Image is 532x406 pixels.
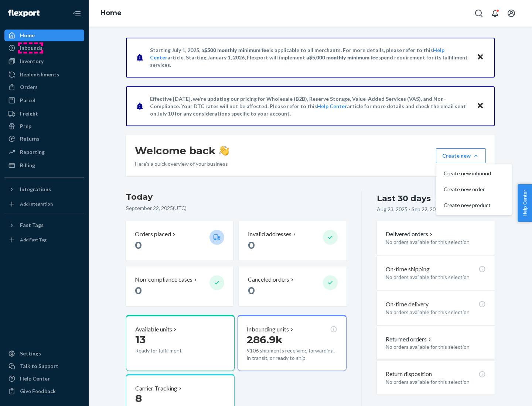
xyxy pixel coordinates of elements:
[20,83,38,91] div: Orders
[135,230,171,238] p: Orders placed
[4,55,84,67] a: Inventory
[135,284,142,297] span: 0
[135,347,204,354] p: Ready for fulfillment
[20,58,44,65] div: Inventory
[4,183,84,195] button: Integrations
[20,375,50,382] div: Help Center
[150,95,470,117] p: Effective [DATE], we're updating our pricing for Wholesale (B2B), Reserve Storage, Value-Added Se...
[126,191,347,203] h3: Today
[247,325,289,334] p: Inbounding units
[386,335,433,344] button: Returned orders
[4,234,84,246] a: Add Fast Tag
[386,378,486,386] p: No orders available for this selection
[100,9,122,17] a: Home
[4,120,84,132] a: Prep
[386,273,486,281] p: No orders available for this selection
[377,206,455,213] p: Aug 23, 2025 - Sep 22, 2025 ( UTC )
[135,384,177,393] p: Carrier Tracking
[4,133,84,145] a: Returns
[438,197,510,213] button: Create new product
[135,333,146,346] span: 13
[20,148,45,156] div: Reporting
[126,204,347,212] p: September 22, 2025 ( UTC )
[309,54,378,61] span: $5,000 monthly minimum fee
[444,187,491,192] span: Create new order
[4,42,84,54] a: Inbounds
[438,182,510,197] button: Create new order
[317,103,347,109] a: Help Center
[4,360,84,372] a: Talk to Support
[126,266,233,306] button: Non-compliance cases 0
[4,373,84,385] a: Help Center
[475,101,485,111] button: Close
[20,110,38,117] div: Freight
[20,237,47,243] div: Add Fast Tag
[150,47,470,69] p: Starting July 1, 2025, a is applicable to all merchants. For more details, please refer to this a...
[518,184,532,222] button: Help Center
[386,343,486,351] p: No orders available for this selection
[248,230,291,238] p: Invalid addresses
[444,171,491,176] span: Create new inbound
[248,284,255,297] span: 0
[504,6,519,21] button: Open account menu
[135,392,142,405] span: 8
[69,6,84,21] button: Close Navigation
[4,30,84,41] a: Home
[135,144,229,157] h1: Welcome back
[386,300,429,309] p: On-time delivery
[377,193,431,204] div: Last 30 days
[135,325,172,334] p: Available units
[20,135,40,142] div: Returns
[4,159,84,171] a: Billing
[20,362,58,370] div: Talk to Support
[247,347,337,362] p: 9106 shipments receiving, forwarding, in transit, or ready to ship
[248,275,289,284] p: Canceled orders
[386,230,434,238] button: Delivered orders
[475,52,485,63] button: Close
[4,146,84,158] a: Reporting
[20,97,35,104] div: Parcel
[20,162,35,169] div: Billing
[4,94,84,106] a: Parcel
[248,239,255,251] span: 0
[488,6,502,21] button: Open notifications
[386,238,486,246] p: No orders available for this selection
[4,69,84,80] a: Replenishments
[239,266,346,306] button: Canceled orders 0
[20,32,35,39] div: Home
[238,315,346,371] button: Inbounding units286.9k9106 shipments receiving, forwarding, in transit, or ready to ship
[438,166,510,182] button: Create new inbound
[8,10,40,17] img: Flexport logo
[219,145,229,156] img: hand-wave emoji
[436,148,486,163] button: Create newCreate new inboundCreate new orderCreate new product
[20,71,59,78] div: Replenishments
[20,350,41,357] div: Settings
[135,239,142,251] span: 0
[4,219,84,231] button: Fast Tags
[126,221,233,261] button: Orders placed 0
[20,44,42,52] div: Inbounds
[4,81,84,93] a: Orders
[204,47,269,53] span: $500 monthly minimum fee
[471,6,486,21] button: Open Search Box
[126,315,235,371] button: Available units13Ready for fulfillment
[135,160,229,168] p: Here’s a quick overview of your business
[20,221,44,229] div: Fast Tags
[4,385,84,397] button: Give Feedback
[239,221,346,261] button: Invalid addresses 0
[20,388,56,395] div: Give Feedback
[20,201,53,207] div: Add Integration
[95,3,127,24] ol: breadcrumbs
[4,198,84,210] a: Add Integration
[386,309,486,316] p: No orders available for this selection
[4,348,84,359] a: Settings
[135,275,192,284] p: Non-compliance cases
[4,108,84,120] a: Freight
[247,333,283,346] span: 286.9k
[20,123,31,130] div: Prep
[20,186,51,193] div: Integrations
[386,265,430,273] p: On-time shipping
